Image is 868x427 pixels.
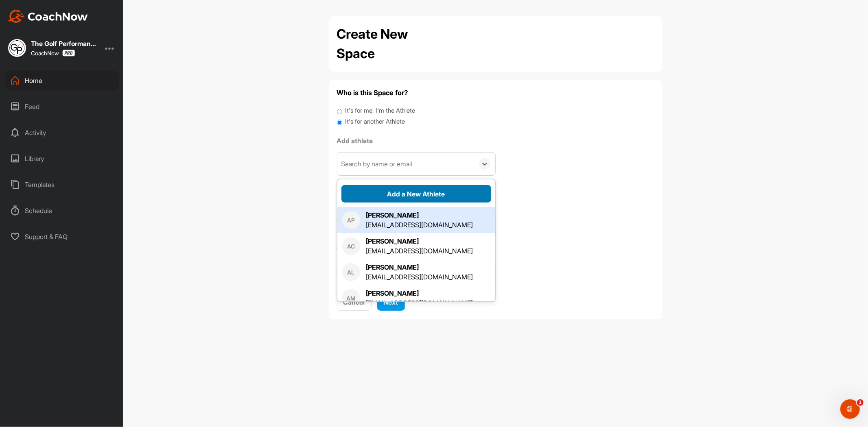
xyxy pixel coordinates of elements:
[342,211,360,229] div: AP
[840,399,860,419] iframe: Intercom live chat
[366,220,473,230] div: [EMAIL_ADDRESS][DOMAIN_NAME]
[4,174,119,195] div: Templates
[337,88,654,98] h4: Who is this Space for?
[341,185,491,203] button: Add a New Athlete
[345,106,415,115] label: It's for me, I'm the Athlete
[366,210,473,220] div: [PERSON_NAME]
[8,39,26,57] img: square_963f86a57569fd3ffedad7830a500edd.jpg
[4,200,119,221] div: Schedule
[366,262,473,272] div: [PERSON_NAME]
[337,136,496,146] label: Add athlete
[342,289,360,307] div: AM
[4,96,119,117] div: Feed
[342,237,360,255] div: AC
[341,159,412,169] div: Search by name or email
[4,122,119,143] div: Activity
[366,236,473,246] div: [PERSON_NAME]
[366,298,473,308] div: [EMAIL_ADDRESS][DOMAIN_NAME]
[342,263,360,281] div: AL
[366,246,473,256] div: [EMAIL_ADDRESS][DOMAIN_NAME]
[366,272,473,282] div: [EMAIL_ADDRESS][DOMAIN_NAME]
[31,50,75,57] div: CoachNow
[62,50,75,57] img: CoachNow Pro
[384,298,398,306] span: Next
[337,293,372,311] button: Cancel
[8,10,88,23] img: CoachNow
[366,288,473,298] div: [PERSON_NAME]
[4,70,119,91] div: Home
[377,293,405,311] button: Next
[31,40,96,47] div: The Golf Performance Project
[345,117,405,126] label: It's for another Athlete
[343,298,365,306] span: Cancel
[4,227,119,247] div: Support & FAQ
[337,24,447,63] h2: Create New Space
[857,399,864,406] span: 1
[4,148,119,169] div: Library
